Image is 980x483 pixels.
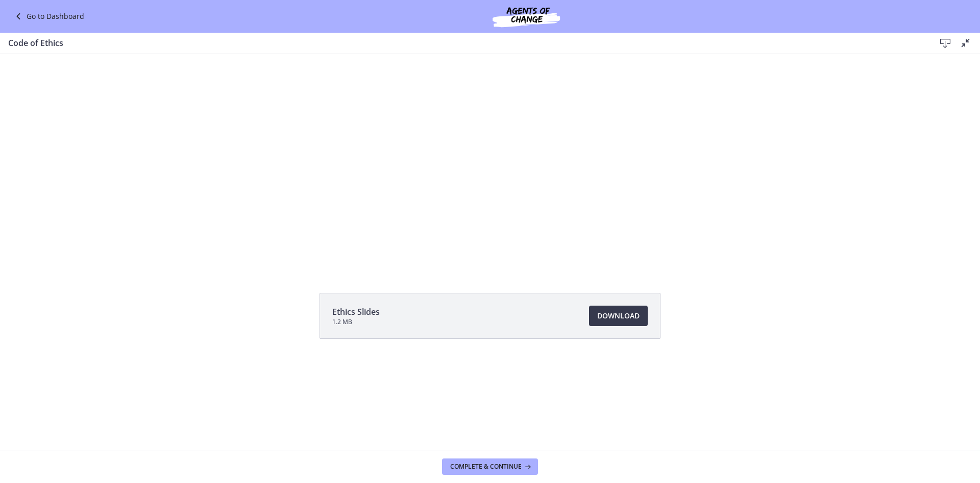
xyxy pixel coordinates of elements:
img: Agents of Change [465,4,587,29]
span: Complete & continue [450,463,522,471]
button: Complete & continue [442,458,538,475]
span: 1.2 MB [332,318,380,326]
h3: Code of Ethics [8,37,919,49]
a: Go to Dashboard [12,10,84,22]
a: Download [589,306,648,326]
span: Ethics Slides [332,306,380,318]
span: Download [597,310,640,322]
